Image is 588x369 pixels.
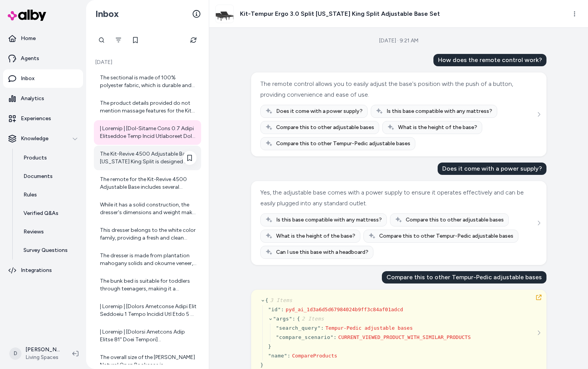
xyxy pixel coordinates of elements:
[16,204,83,223] a: Verified Q&As
[3,261,83,280] a: Integrations
[276,334,333,340] span: " compare_scenario "
[534,328,543,337] button: See more
[268,353,287,359] span: " name "
[276,325,321,331] span: " search_query "
[16,223,83,241] a: Reviews
[100,125,197,140] div: | Loremip | [Dol-Sitame Cons 0.7 Adipi Elitseddoe Temp Incid Utlaboreet Dolo Mag](aliqu://eni.adm...
[100,150,197,166] div: The Kit-Revive 4500 Adjustable Base [US_STATE] King Split is designed as an adjustable base that ...
[23,247,68,254] p: Survey Questions
[16,167,83,186] a: Documents
[100,354,197,369] div: The overall size of the [PERSON_NAME] Natural Open Bookcase is approximately 30 inches in height ...
[398,124,477,131] span: What is the height of the base?
[281,306,284,314] div: :
[292,315,295,323] div: :
[3,129,83,148] button: Knowledge
[94,324,201,348] a: | Loremip | [Dolorsi Ametcons Adip Elitse 81" Doei Tempori](utlab://etd.magnaaliquae.adm/ven-quis...
[94,146,201,170] a: The Kit-Revive 4500 Adjustable Base [US_STATE] King Split is designed as an adjustable base that ...
[260,362,263,368] span: }
[23,210,58,217] p: Verified Q&As
[21,35,36,42] p: Home
[94,69,201,94] a: The sectional is made of 100% polyester fabric, which is durable and easy to clean.
[333,334,336,341] div: :
[100,303,197,318] div: | Loremip | [Dolors Ametconse Adipi Elit Seddoeiu 1 Tempo Incidid Utl Etdo 5 4-Magnaa E Admini](v...
[276,248,368,256] span: Can I use this base with a headboard?
[534,110,543,119] button: See more
[16,241,83,260] a: Survey Questions
[276,140,410,148] span: Compare this to other Tempur-Pedic adjustable bases
[276,232,355,240] span: What is the height of the base?
[21,115,51,122] p: Experiences
[338,334,470,340] span: CURRENT_VIEWED_PRODUCT_WITH_SIMILAR_PRODUCTS
[276,216,382,224] span: Is this base compatible with any mattress?
[3,49,83,68] a: Agents
[95,8,119,20] h2: Inbox
[21,95,44,102] p: Analytics
[260,79,535,100] div: The remote control allows you to easily adjust the base's position with the push of a button, pro...
[292,353,337,359] span: CompareProducts
[9,347,22,360] span: D
[100,176,197,191] div: The remote for the Kit-Revive 4500 Adjustable Base includes several features designed for conveni...
[23,154,47,162] p: Products
[16,149,83,167] a: Products
[100,74,197,89] div: The sectional is made of 100% polyester fabric, which is durable and easy to clean.
[285,307,403,312] span: pyd_ai_1d3a6d5d67984024b9ff3c84af01adcd
[100,226,197,242] div: This dresser belongs to the white color family, providing a fresh and clean look.
[386,107,492,115] span: Is this base compatible with any mattress?
[433,54,546,66] div: How does the remote control work?
[94,171,201,196] a: The remote for the Kit-Revive 4500 Adjustable Base includes several features designed for conveni...
[16,186,83,204] a: Rules
[438,163,546,175] div: Does it come with a power supply?
[3,69,83,88] a: Inbox
[287,352,290,360] div: :
[23,191,37,199] p: Rules
[94,196,201,221] a: While it has a solid construction, the dresser's dimensions and weight make it manageable for two...
[21,55,39,62] p: Agents
[276,107,363,115] span: Does it come with a power supply?
[94,273,201,297] a: The bunk bed is suitable for toddlers through teenagers, making it a versatile option for growing...
[23,228,44,236] p: Reviews
[94,120,201,145] a: | Loremip | [Dol-Sitame Cons 0.7 Adipi Elitseddoe Temp Incid Utlaboreet Dolo Mag](aliqu://eni.adm...
[100,201,197,216] div: While it has a solid construction, the dresser's dimensions and weight make it manageable for two...
[25,354,60,361] span: Living Spaces
[268,307,281,312] span: " id "
[320,324,323,332] div: :
[3,109,83,128] a: Experiences
[268,297,292,303] span: 3 Items
[23,173,53,180] p: Documents
[260,187,535,209] div: Yes, the adjustable base comes with a power supply to ensure it operates effectively and can be e...
[100,328,197,344] div: | Loremip | [Dolorsi Ametcons Adip Elitse 81" Doei Tempori](utlab://etd.magnaaliquae.adm/ven-quis...
[273,316,292,322] span: " args "
[8,10,46,21] img: alby Logo
[21,75,35,82] p: Inbox
[25,346,60,354] p: [PERSON_NAME]
[186,32,201,48] button: Refresh
[94,298,201,323] a: | Loremip | [Dolors Ametconse Adipi Elit Seddoeiu 1 Tempo Incidid Utl Etdo 5 4-Magnaa E Admini](v...
[100,277,197,293] div: The bunk bed is suitable for toddlers through teenagers, making it a versatile option for growing...
[3,89,83,108] a: Analytics
[21,135,48,143] p: Knowledge
[94,222,201,247] a: This dresser belongs to the white color family, providing a fresh and clean look.
[94,247,201,272] a: The dresser is made from plantation mahogany solids and okoume veneer, ensuring durability and a ...
[111,32,126,48] button: Filter
[100,99,197,115] div: The product details provided do not mention massage features for the Kit-Tempur Ergo 3.0 Split [U...
[406,216,504,224] span: Compare this to other adjustable bases
[276,124,374,131] span: Compare this to other adjustable bases
[21,267,52,274] p: Integrations
[268,344,271,349] span: }
[265,297,292,303] span: {
[534,218,543,228] button: See more
[94,95,201,119] a: The product details provided do not mention massage features for the Kit-Tempur Ergo 3.0 Split [U...
[382,271,546,283] div: Compare this to other Tempur-Pedic adjustable bases
[297,316,324,322] span: {
[94,59,201,66] p: [DATE]
[3,29,83,48] a: Home
[379,232,513,240] span: Compare this to other Tempur-Pedic adjustable bases
[325,325,413,331] span: Tempur-Pedic adjustable bases
[379,37,418,45] div: [DATE] · 9:21 AM
[100,252,197,267] div: The dresser is made from plantation mahogany solids and okoume veneer, ensuring durability and a ...
[5,341,66,366] button: D[PERSON_NAME]Living Spaces
[240,9,440,18] h3: Kit-Tempur Ergo 3.0 Split [US_STATE] King Split Adjustable Base Set
[216,5,233,23] img: 323716_black_metal_adjustable_base_signature_01.jpg
[300,316,324,322] span: 2 Items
